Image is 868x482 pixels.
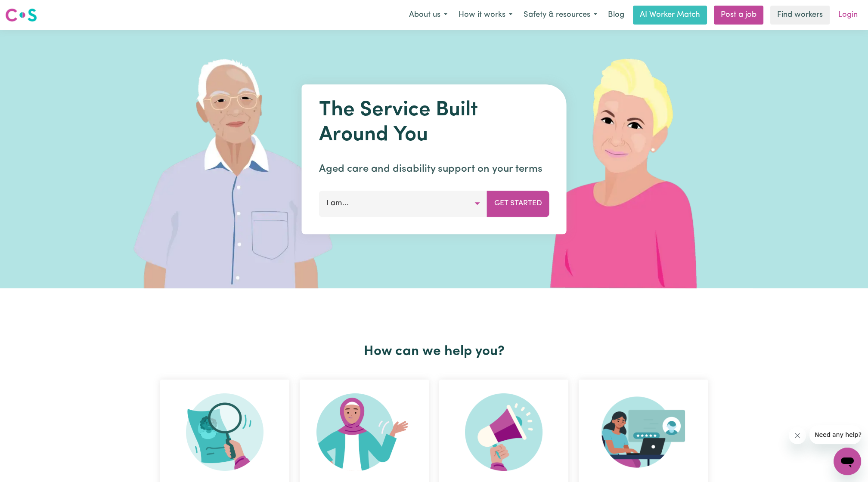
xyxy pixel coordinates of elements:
[601,393,685,471] img: Provider
[5,6,52,13] span: Need any help?
[319,191,487,216] button: I am...
[809,425,861,444] iframe: Message from company
[5,5,37,25] a: Careseekers logo
[487,191,549,216] button: Get Started
[319,98,549,148] h1: The Service Built Around You
[770,6,830,25] a: Find workers
[465,393,542,471] img: Refer
[319,161,549,177] p: Aged care and disability support on your terms
[155,343,713,360] h2: How can we help you?
[186,393,263,471] img: Search
[5,7,37,23] img: Careseekers logo
[834,448,861,475] iframe: Button to launch messaging window
[316,393,412,471] img: Become Worker
[714,6,763,25] a: Post a job
[453,6,518,24] button: How it works
[633,6,707,25] a: AI Worker Match
[403,6,453,24] button: About us
[518,6,603,24] button: Safety & resources
[789,427,806,444] iframe: Close message
[833,6,863,25] a: Login
[603,6,629,25] a: Blog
